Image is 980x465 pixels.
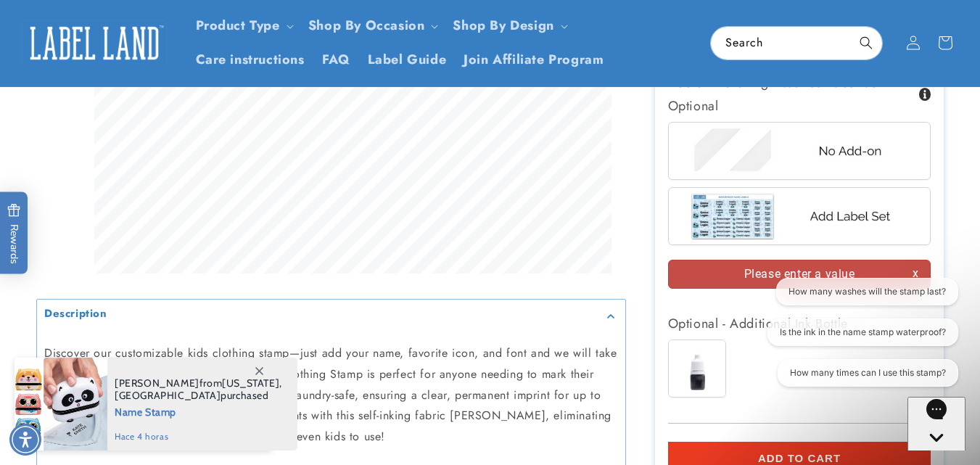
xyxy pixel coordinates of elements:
iframe: Gorgias live chat conversation starters [758,278,965,400]
h2: Description [44,306,107,321]
a: Product Type [196,16,280,35]
div: Add-on Matching Assorted Label Set - Optional [668,71,931,118]
summary: Shop By Occasion [300,9,445,43]
span: FAQ [322,52,350,68]
span: Join Affiliate Program [464,52,604,68]
span: [US_STATE] [222,376,279,390]
span: hace 4 horas [115,430,282,443]
span: Label Guide [368,52,447,68]
div: Optional - Additional Ink Bottle [668,312,931,335]
span: Rewards [7,203,21,263]
span: from , purchased [115,377,282,402]
img: Label Land [22,20,167,65]
a: FAQ [313,43,359,77]
span: [GEOGRAPHIC_DATA] [115,389,221,402]
div: Accessibility Menu [9,424,41,456]
img: No Add-on [686,123,913,179]
summary: Description [37,299,625,332]
span: Name Stamp [115,402,282,420]
button: Search [850,27,882,59]
a: Label Land [17,15,173,71]
span: Shop By Occasion [308,17,425,34]
span: Care instructions [196,52,305,68]
a: Label Guide [359,43,456,77]
img: Ink Bottle [669,340,725,397]
a: Join Affiliate Program [455,43,612,77]
summary: Product Type [187,9,300,43]
a: Shop By Design [453,16,553,35]
summary: Shop By Design [444,9,573,43]
iframe: Gorgias live chat messenger [907,397,965,450]
div: Please enter a value [668,260,931,289]
img: Add Label Set [686,188,913,244]
a: Care instructions [187,43,313,77]
p: Discover our customizable kids clothing stamp—just add your name, favorite icon, and font and we ... [44,343,618,448]
span: [PERSON_NAME] [115,376,199,390]
span: Add to cart [758,452,841,465]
